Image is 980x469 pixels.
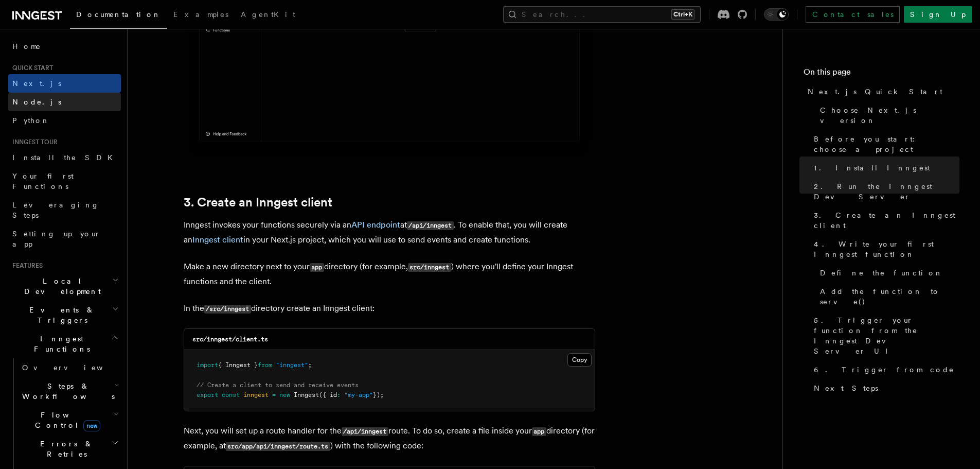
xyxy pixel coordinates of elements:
button: Steps & Workflows [18,377,121,406]
p: Make a new directory next to your directory (for example, ) where you'll define your Inngest func... [184,259,595,289]
span: Local Development [8,276,112,297]
a: 6. Trigger from code [810,360,959,379]
a: Choose Next.js version [816,101,959,130]
a: 5. Trigger your function from the Inngest Dev Server UI [810,311,959,360]
span: Features [8,262,43,270]
span: Overview [22,363,128,372]
code: /api/inngest [407,221,454,230]
button: Errors & Retries [18,435,121,463]
button: Local Development [8,272,121,301]
span: Next.js Quick Start [808,86,942,97]
span: { Inngest } [218,361,258,369]
p: In the directory create an Inngest client: [184,301,595,316]
span: Node.js [12,98,61,106]
a: Your first Functions [8,167,121,196]
a: Before you start: choose a project [810,130,959,159]
span: Your first Functions [12,172,74,190]
a: 3. Create an Inngest client [184,195,332,210]
a: Contact sales [806,6,900,23]
span: Setting up your app [12,230,101,248]
span: Steps & Workflows [18,381,115,402]
h4: On this page [804,66,959,82]
span: Documentation [76,10,161,19]
a: Install the SDK [8,148,121,167]
span: Home [12,41,41,51]
a: Next Steps [810,379,959,397]
span: Python [12,116,50,125]
span: Events & Triggers [8,305,112,325]
p: Inngest invokes your functions securely via an at . To enable that, you will create an in your Ne... [184,218,595,247]
span: "my-app" [344,391,373,398]
a: Documentation [70,3,167,29]
span: AgentKit [241,10,295,19]
span: Flow Control [18,410,113,430]
button: Flow Controlnew [18,406,121,435]
button: Toggle dark mode [764,8,789,21]
span: // Create a client to send and receive events [197,381,359,389]
code: /api/inngest [342,427,388,436]
button: Copy [567,353,592,367]
span: Inngest [294,391,319,398]
span: }); [373,391,384,398]
a: Examples [167,3,235,28]
a: Sign Up [904,6,972,23]
a: Node.js [8,93,121,111]
span: Install the SDK [12,153,119,162]
span: 2. Run the Inngest Dev Server [814,181,959,202]
span: : [337,391,341,398]
a: Next.js [8,74,121,93]
a: 3. Create an Inngest client [810,206,959,235]
span: ; [308,361,312,369]
kbd: Ctrl+K [671,9,694,20]
a: AgentKit [235,3,301,28]
code: src/app/api/inngest/route.ts [226,442,330,451]
code: /src/inngest [204,305,251,314]
code: app [310,263,324,272]
a: Home [8,37,121,56]
span: 1. Install Inngest [814,163,930,173]
span: new [83,420,100,431]
span: ({ id [319,391,337,398]
a: Leveraging Steps [8,196,121,224]
span: Next Steps [814,383,878,393]
a: Setting up your app [8,224,121,253]
span: from [258,361,272,369]
a: 1. Install Inngest [810,159,959,177]
span: = [272,391,276,398]
a: 4. Write your first Inngest function [810,235,959,264]
span: const [222,391,240,398]
span: Next.js [12,79,61,88]
code: app [532,427,546,436]
span: 6. Trigger from code [814,364,954,375]
p: Next, you will set up a route handler for the route. To do so, create a file inside your director... [184,424,595,454]
code: src/inngest/client.ts [192,336,268,343]
a: Define the function [816,264,959,282]
a: Next.js Quick Start [804,82,959,101]
span: export [197,391,218,398]
a: Add the function to serve() [816,282,959,311]
span: new [279,391,290,398]
span: Examples [173,10,228,19]
span: Add the function to serve() [820,286,959,307]
span: inngest [243,391,269,398]
button: Inngest Functions [8,329,121,358]
code: src/inngest [408,263,451,272]
span: Quick start [8,64,53,72]
button: Search...Ctrl+K [503,6,701,23]
button: Events & Triggers [8,301,121,329]
a: 2. Run the Inngest Dev Server [810,177,959,206]
span: 4. Write your first Inngest function [814,239,959,259]
span: Before you start: choose a project [814,134,959,154]
span: Inngest Functions [8,334,111,354]
span: Errors & Retries [18,439,112,459]
a: Python [8,111,121,130]
span: import [197,361,218,369]
span: "inngest" [276,361,308,369]
span: Define the function [820,268,943,278]
a: Inngest client [192,235,243,245]
a: API endpoint [351,220,400,230]
span: Choose Next.js version [820,105,959,126]
span: Leveraging Steps [12,201,99,219]
span: Inngest tour [8,138,58,146]
a: Overview [18,358,121,377]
